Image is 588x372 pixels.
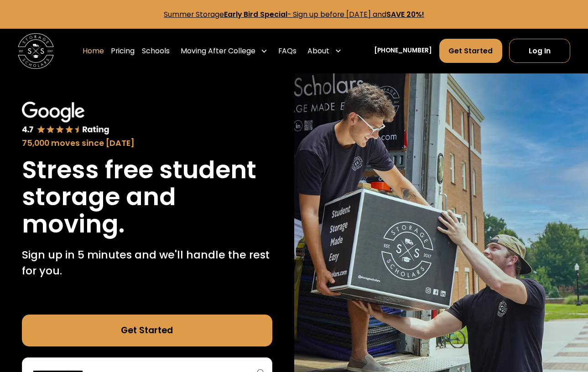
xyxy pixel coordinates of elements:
[22,137,272,149] div: 75,000 moves since [DATE]
[22,102,109,135] img: Google 4.7 star rating
[22,247,272,279] p: Sign up in 5 minutes and we'll handle the rest for you.
[22,156,272,238] h1: Stress free student storage and moving.
[224,10,287,19] strong: Early Bird Special
[181,46,255,57] div: Moving After College
[18,33,53,69] img: Storage Scholars main logo
[18,33,53,69] a: home
[509,39,570,63] a: Log In
[307,46,329,57] div: About
[439,39,502,63] a: Get Started
[386,10,424,19] strong: SAVE 20%!
[83,38,104,63] a: Home
[111,38,135,63] a: Pricing
[374,46,432,56] a: [PHONE_NUMBER]
[142,38,170,63] a: Schools
[278,38,297,63] a: FAQs
[22,315,272,347] a: Get Started
[177,38,271,63] div: Moving After College
[304,38,345,63] div: About
[164,10,424,19] a: Summer StorageEarly Bird Special- Sign up before [DATE] andSAVE 20%!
